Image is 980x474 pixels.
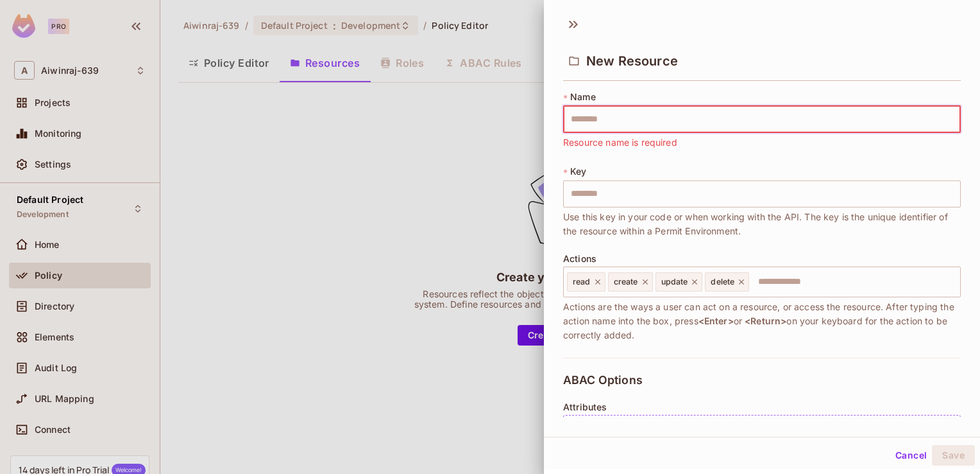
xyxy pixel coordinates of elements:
span: create [614,277,638,287]
span: <Enter> [698,315,734,326]
span: Key [570,166,586,177]
span: <Return> [745,315,786,326]
span: Name [570,92,596,102]
span: Attributes [563,402,607,412]
span: ABAC Options [563,374,643,387]
div: delete [705,272,749,292]
span: Resource name is required [563,136,677,150]
span: read [573,277,591,287]
span: Actions [563,254,596,264]
span: Use this key in your code or when working with the API. The key is the unique identifier of the r... [563,210,961,238]
span: Actions are the ways a user can act on a resource, or access the resource. After typing the actio... [563,300,961,342]
span: New Resource [586,53,678,69]
span: delete [711,277,734,287]
span: update [661,277,688,287]
div: Add attribute [563,415,961,443]
div: create [608,272,653,292]
div: update [655,272,703,292]
div: read [567,272,605,292]
button: Save [932,445,975,466]
button: Cancel [890,445,932,466]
